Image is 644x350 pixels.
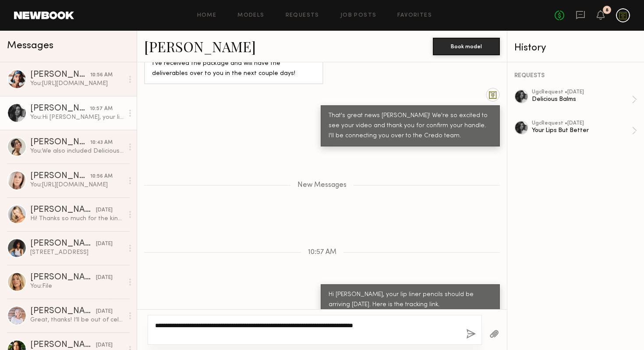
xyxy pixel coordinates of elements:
[433,38,500,55] button: Book model
[30,71,90,79] div: [PERSON_NAME]
[514,43,637,53] div: History
[96,307,113,316] div: [DATE]
[30,79,124,88] div: You: [URL][DOMAIN_NAME]
[532,121,637,141] a: ugcRequest •[DATE]Your Lips But Better
[30,172,90,181] div: [PERSON_NAME]
[532,126,632,135] div: Your Lips But Better
[7,41,53,51] span: Messages
[152,59,315,79] div: I’ve received the package and will have the deliverables over to you in the next couple days!
[30,181,124,189] div: You: [URL][DOMAIN_NAME]
[329,290,492,310] div: Hi [PERSON_NAME], your lip liner pencils should be arriving [DATE]. Here is the tracking link.
[30,341,96,350] div: [PERSON_NAME]
[90,105,113,113] div: 10:57 AM
[96,240,113,248] div: [DATE]
[30,104,90,113] div: [PERSON_NAME]
[30,138,90,147] div: [PERSON_NAME]
[30,113,124,121] div: You: Hi [PERSON_NAME], your lip liner pencils should be arriving [DATE]. Here is the tracking link.
[532,121,632,126] div: ugc Request • [DATE]
[532,89,637,110] a: ugcRequest •[DATE]Delicious Balms
[30,239,96,248] div: [PERSON_NAME]
[144,37,256,56] a: [PERSON_NAME]
[197,13,217,18] a: Home
[308,249,336,256] span: 10:57 AM
[30,273,96,282] div: [PERSON_NAME]
[30,206,96,214] div: [PERSON_NAME]
[90,139,113,147] div: 10:43 AM
[30,214,124,223] div: Hi! Thanks so much for the kind words and feedback on the video! Since the video was filmed in a ...
[532,95,632,104] div: Delicious Balms
[96,341,113,350] div: [DATE]
[237,13,264,18] a: Models
[30,248,124,257] div: [STREET_ADDRESS]
[297,182,347,189] span: New Messages
[30,147,124,155] div: You: We also included Delicious Balm colors in: The Black, Mon [PERSON_NAME] and Lucky Cat. We'd ...
[532,89,632,95] div: ugc Request • [DATE]
[605,8,609,13] div: 8
[397,13,432,18] a: Favorites
[96,206,113,214] div: [DATE]
[30,282,124,290] div: You: File
[514,73,637,79] div: REQUESTS
[90,172,113,181] div: 10:56 AM
[286,13,319,18] a: Requests
[90,71,113,79] div: 10:56 AM
[30,307,96,316] div: [PERSON_NAME]
[329,111,492,141] div: That's great news [PERSON_NAME]! We're so excited to see your video and thank you for confirm you...
[96,274,113,282] div: [DATE]
[340,13,377,18] a: Job Posts
[433,42,500,50] a: Book model
[30,316,124,324] div: Great, thanks! I’ll be out of cell service here and there but will check messages whenever I have...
